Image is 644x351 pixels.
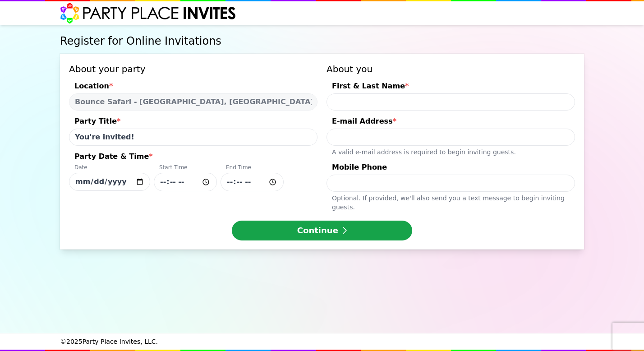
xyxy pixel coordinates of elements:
button: Continue [232,221,412,240]
div: Mobile Phone [327,162,575,175]
input: First & Last Name* [327,93,575,111]
div: E-mail Address [327,116,575,129]
div: A valid e-mail address is required to begin inviting guests. [327,146,575,157]
div: Party Title [69,116,317,129]
div: Location [69,81,317,93]
div: Start Time [154,164,217,173]
img: Party Place Invites [60,2,236,24]
div: First & Last Name [327,81,575,93]
input: Mobile PhoneOptional. If provided, we'll also send you a text message to begin inviting guests. [327,175,575,192]
input: Party Date & Time*DateStart TimeEnd Time [69,173,150,191]
div: © 2025 Party Place Invites, LLC. [60,333,584,350]
div: End Time [221,164,284,173]
div: Optional. If provided, we ' ll also send you a text message to begin inviting guests. [327,192,575,212]
div: Party Date & Time [69,151,317,164]
input: Party Date & Time*DateStart TimeEnd Time [154,173,217,191]
h1: Register for Online Invitations [60,34,584,48]
div: Date [69,164,150,173]
select: Location* [69,93,317,111]
input: Party Title* [69,129,317,146]
input: E-mail Address*A valid e-mail address is required to begin inviting guests. [327,129,575,146]
h3: About your party [69,63,317,75]
h3: About you [327,63,575,75]
input: Party Date & Time*DateStart TimeEnd Time [221,173,284,191]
